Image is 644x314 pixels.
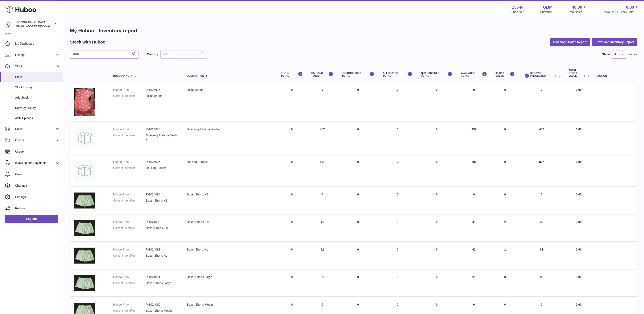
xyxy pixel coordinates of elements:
dt: Current identifier [113,281,146,285]
dd: Boxer Shorts XS [146,199,178,203]
td: 0 [379,188,417,214]
div: [GEOGRAPHIC_DATA] [16,20,53,28]
img: product image [74,160,95,181]
dd: Blueberry Matcha Bauble [146,133,178,141]
span: 0.00 [576,193,581,196]
span: 0.00 [576,160,581,164]
strong: 13544 [512,4,524,10]
td: 39 [519,216,564,241]
span: 0.00 [576,220,581,224]
span: 0 [436,248,438,251]
td: 457 [457,123,491,154]
div: Boxer Shorts XS [187,193,273,197]
dd: Boxer Shorts 2XL [146,226,178,230]
div: Boxer Shorts XL [187,248,273,252]
dt: Current identifier [113,309,146,313]
div: 30 DAY SALES [495,72,515,77]
td: 1 [491,243,519,269]
dd: P-1024094 [146,193,178,197]
span: 40.00 [572,4,582,10]
td: 41 [307,216,338,241]
td: 0 [338,216,379,241]
div: tissue paper [187,88,273,92]
span: 0 [436,193,438,196]
div: UNPROCESSED Total [342,72,374,77]
img: product image [74,275,95,291]
td: 0 [338,188,379,214]
td: 0 [277,123,307,154]
img: mariana@blankstreet.com [5,21,11,28]
td: 0 [491,84,519,121]
td: 0 [491,156,519,186]
td: 0 [379,271,417,296]
td: 0 [307,188,338,214]
dt: Huboo P no [113,127,146,131]
span: entries [628,52,637,56]
dd: Hot Cup Bauble [146,166,178,170]
strong: GBP [543,4,552,10]
td: 0 [379,243,417,269]
td: 62 [457,243,491,269]
span: AVAILABLE Stock Total [603,10,639,14]
span: 0.00 [576,275,581,279]
dd: P-1024090 [146,303,178,307]
div: DUE IN TOTAL [281,72,303,77]
span: Total stock value [568,69,582,78]
span: 0 [436,303,438,306]
dt: Huboo P no [113,220,146,224]
td: 62 [307,243,338,269]
span: Description [187,75,204,77]
span: Sales [15,127,55,131]
td: 83 [519,271,564,296]
label: Country [147,52,158,56]
dd: Boxer Shorts Large [146,281,178,285]
span: 0.00 [576,248,581,251]
span: Cases [15,172,60,176]
span: 0 [436,275,438,279]
td: 0 [457,188,491,214]
td: 0 [338,84,379,121]
a: 0.00 AVAILABLE Stock Total [603,4,639,14]
td: 0 [379,216,417,241]
img: product image [74,248,95,264]
dt: Huboo P no [113,193,146,197]
a: Log out [5,215,58,223]
span: 0 [436,88,438,91]
td: 0 [379,84,417,121]
span: 30 DAYS PROJECTED [530,72,554,77]
h2: Stock with Huboo [70,39,105,45]
span: Huboo P no [113,75,129,77]
td: 807 [519,156,564,186]
td: 0 [491,188,519,214]
dd: P-1024096 [146,127,178,131]
td: 807 [307,156,338,186]
div: Action [597,75,633,77]
div: Huboo Ref [510,10,524,14]
span: Stock History [15,85,60,89]
dt: Current identifier [113,199,146,203]
button: Download Batch Report [550,38,590,46]
span: Returns [15,206,60,210]
span: 0 [436,220,438,224]
td: 807 [457,156,491,186]
dt: Huboo P no [113,248,146,252]
button: Download Inventory Report [592,38,637,46]
td: 0 [338,123,379,154]
td: 457 [307,123,338,154]
span: [EMAIL_ADDRESS][DOMAIN_NAME] [16,25,62,28]
td: 0 [519,84,564,121]
label: Show [602,52,610,56]
div: Boxer Shorts Medium [187,303,273,307]
td: 0 [307,84,338,121]
td: 91 [457,271,491,296]
a: 40.00 Total sales [568,4,587,14]
td: 41 [457,216,491,241]
td: 2 [491,216,519,241]
span: 0 [436,160,438,164]
div: Boxer Shorts 2XL [187,220,273,224]
dd: P-1024093 [146,220,178,224]
div: ALLOCATED Total [383,72,412,77]
dt: Current identifier [113,226,146,230]
td: 0 [519,188,564,214]
span: Invoicing and Payments [15,161,55,165]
